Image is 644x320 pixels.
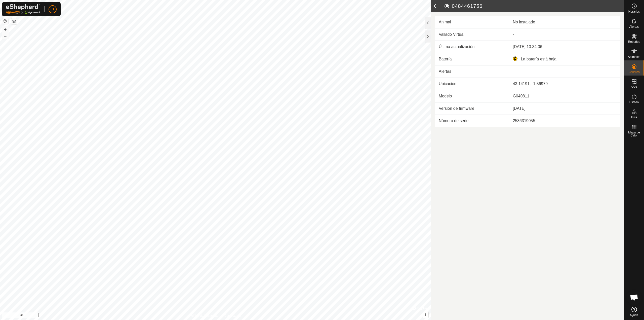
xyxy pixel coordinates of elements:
[435,78,509,90] td: Ubicación
[624,305,644,319] a: Ayuda
[423,312,428,318] button: i
[513,32,514,37] app-display-virtual-paddock-transition: -
[631,116,637,119] span: Infra
[513,118,616,124] div: 2536319055
[628,40,640,43] span: Rebaños
[435,90,509,102] td: Modelo
[628,55,640,58] span: Animales
[11,18,17,24] button: Capas del Mapa
[513,44,616,50] div: [DATE] 10:34:06
[629,25,639,28] span: Alertas
[513,56,616,62] div: La batería está baja.
[224,313,241,318] a: Contáctenos
[2,26,8,32] button: +
[513,93,616,99] div: G040811
[435,53,509,65] td: Batería
[435,115,509,127] td: Número de serie
[189,313,218,318] a: Política de Privacidad
[628,10,640,13] span: Horarios
[435,41,509,53] td: Última actualización
[627,290,642,305] div: Chat abierto
[625,131,643,137] span: Mapa de Calor
[513,19,616,25] div: No instalado
[435,16,509,28] td: Animal
[51,7,55,12] span: J1
[425,313,426,317] span: i
[435,65,509,78] td: Alertas
[628,70,639,74] span: Collares
[435,102,509,115] td: Versión de firmware
[444,3,624,9] h2: 0484461756
[513,105,616,112] div: [DATE]
[631,86,637,89] span: VVs
[6,4,40,14] img: Logo Gallagher
[630,314,638,317] span: Ayuda
[2,33,8,39] button: –
[629,101,639,104] span: Estado
[513,81,616,87] div: 43.14191, -1.56979
[2,18,8,24] button: Restablecer Mapa
[435,28,509,41] td: Vallado Virtual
